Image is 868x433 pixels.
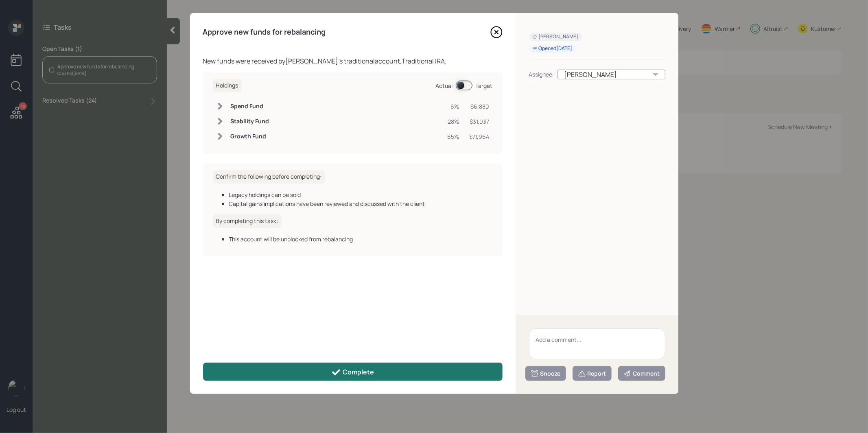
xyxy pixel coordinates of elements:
[470,132,490,141] div: $71,964
[229,190,493,199] div: Legacy holdings can be sold
[623,370,660,378] div: Comment
[231,133,269,140] h6: Growth Fund
[213,79,242,92] h6: Holdings
[448,102,460,111] div: 6%
[470,117,490,126] div: $31,037
[618,366,665,381] button: Comment
[578,370,606,378] div: Report
[436,81,453,90] div: Actual
[476,81,493,90] div: Target
[231,118,269,125] h6: Stability Fund
[229,235,493,243] div: This account will be unblocked from rebalancing
[532,33,579,40] div: [PERSON_NAME]
[231,103,269,110] h6: Spend Fund
[558,70,665,79] div: [PERSON_NAME]
[525,366,566,381] button: Snooze
[229,199,493,208] div: Capital gains implications have been reviewed and discussed with the client
[532,45,573,52] div: Opened [DATE]
[203,363,503,381] button: Complete
[531,370,561,378] div: Snooze
[573,366,612,381] button: Report
[213,214,282,228] h6: By completing this task:
[203,28,326,37] h4: Approve new funds for rebalancing
[470,102,490,111] div: $6,880
[529,70,554,79] div: Assignee:
[448,117,460,126] div: 28%
[203,56,503,66] div: New funds were received by [PERSON_NAME] 's traditional account, Traditional IRA .
[213,170,325,184] h6: Confirm the following before completing:
[331,367,374,377] div: Complete
[448,132,460,141] div: 65%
